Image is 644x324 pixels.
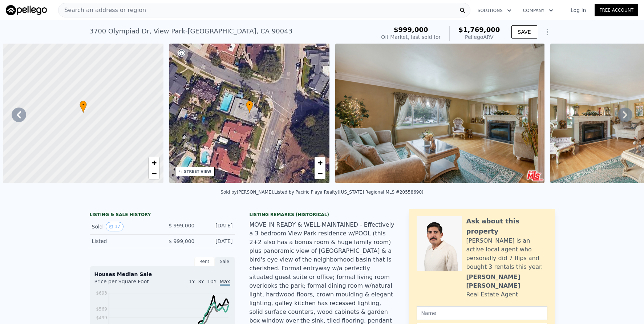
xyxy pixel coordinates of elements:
[149,157,159,168] a: Zoom in
[274,190,424,195] div: Listed by Pacific Playa Realty ([US_STATE] Regional MLS #20558690)
[246,102,253,108] span: •
[246,101,253,113] div: •
[194,257,215,266] div: Rent
[96,315,107,320] tspan: $499
[315,157,325,168] a: Zoom in
[250,212,395,218] div: Listing Remarks (Historical)
[149,168,159,179] a: Zoom out
[184,169,211,174] div: STREET VIEW
[315,168,325,179] a: Zoom out
[381,33,441,41] div: Off Market, last sold for
[94,278,162,289] div: Price per Square Foot
[92,238,157,245] div: Listed
[458,26,500,33] span: $1,769,000
[207,279,216,284] span: 10Y
[215,257,235,266] div: Sale
[94,271,230,278] div: Houses Median Sale
[169,223,194,228] span: $ 999,000
[335,44,544,183] img: Sale: 29570103 Parcel: 50963487
[540,25,555,39] button: Show Options
[201,238,233,245] div: [DATE]
[417,306,547,320] input: Name
[220,279,230,286] span: Max
[90,26,293,36] div: 3700 Olympiad Dr , View Park-[GEOGRAPHIC_DATA] , CA 90043
[189,279,195,284] span: 1Y
[198,279,204,284] span: 3Y
[80,101,87,113] div: •
[595,4,638,16] a: Free Account
[80,102,87,108] span: •
[318,169,323,178] span: −
[458,33,500,41] div: Pellego ARV
[511,25,537,39] button: SAVE
[92,222,157,231] div: Sold
[562,7,595,14] a: Log In
[151,158,156,167] span: +
[394,26,428,33] span: $999,000
[318,158,323,167] span: +
[220,190,274,195] div: Sold by [PERSON_NAME] .
[472,4,517,17] button: Solutions
[90,212,235,219] div: LISTING & SALE HISTORY
[517,4,559,17] button: Company
[201,222,233,231] div: [DATE]
[466,216,547,236] div: Ask about this property
[169,238,194,244] span: $ 999,000
[58,6,146,15] span: Search an address or region
[96,291,107,296] tspan: $693
[6,5,47,15] img: Pellego
[96,307,107,312] tspan: $569
[466,273,547,290] div: [PERSON_NAME] [PERSON_NAME]
[106,222,123,231] button: View historical data
[151,169,156,178] span: −
[466,236,547,271] div: [PERSON_NAME] is an active local agent who personally did 7 flips and bought 3 rentals this year.
[466,290,518,299] div: Real Estate Agent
